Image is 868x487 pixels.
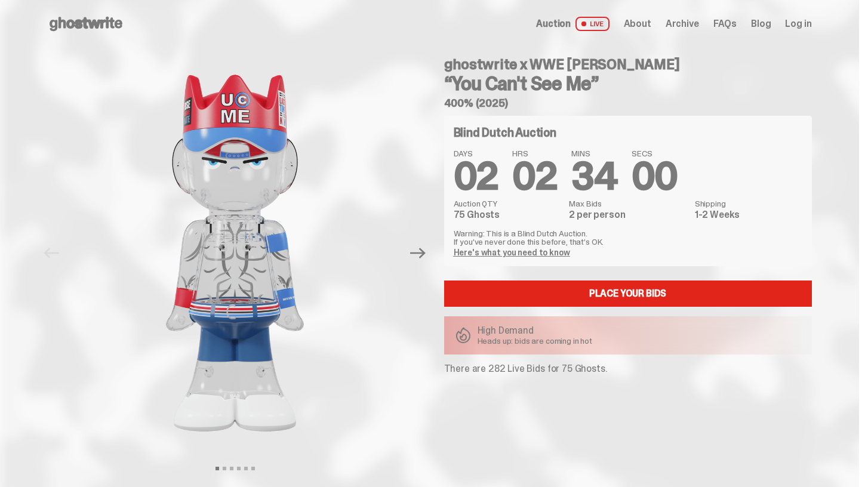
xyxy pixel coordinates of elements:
[444,98,812,109] h5: 400% (2025)
[571,149,617,158] span: MINS
[624,19,651,29] a: About
[569,199,687,208] dt: Max Bids
[230,467,233,470] button: View slide 3
[512,149,557,158] span: HRS
[444,74,812,93] h3: “You Can't See Me”
[666,19,699,29] a: Archive
[454,229,802,246] p: Warning: This is a Blind Dutch Auction. If you’ve never done this before, that’s OK.
[512,152,557,201] span: 02
[237,467,241,470] button: View slide 4
[695,199,802,208] dt: Shipping
[454,199,562,208] dt: Auction QTY
[454,149,498,158] span: DAYS
[478,326,593,335] p: High Demand
[405,240,432,266] button: Next
[575,17,610,31] span: LIVE
[454,210,562,220] dd: 75 Ghosts
[632,149,678,158] span: SECS
[444,364,812,374] p: There are 282 Live Bids for 75 Ghosts.
[244,467,248,470] button: View slide 5
[571,152,617,201] span: 34
[632,152,678,201] span: 00
[478,337,593,345] p: Heads up: bids are coming in hot
[71,48,399,458] img: John_Cena_Hero_1.png
[713,19,737,29] a: FAQs
[536,19,571,29] span: Auction
[569,210,687,220] dd: 2 per person
[444,57,812,72] h4: ghostwrite x WWE [PERSON_NAME]
[695,210,802,220] dd: 1-2 Weeks
[785,19,811,29] a: Log in
[536,17,609,31] a: Auction LIVE
[251,467,255,470] button: View slide 6
[751,19,771,29] a: Blog
[444,281,812,307] a: Place your Bids
[454,152,498,201] span: 02
[216,467,219,470] button: View slide 1
[454,127,556,138] h4: Blind Dutch Auction
[223,467,226,470] button: View slide 2
[454,247,570,258] a: Here's what you need to know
